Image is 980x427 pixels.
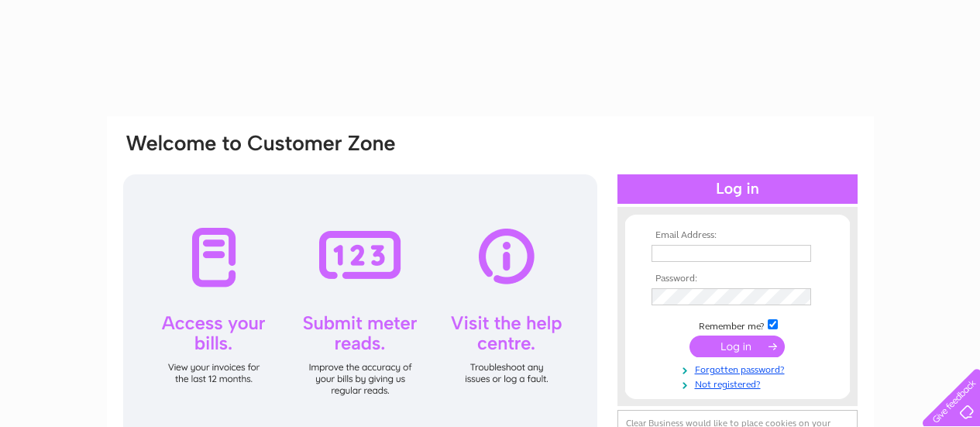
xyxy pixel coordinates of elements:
th: Email Address: [648,230,827,241]
a: Forgotten password? [652,361,827,376]
th: Password: [648,274,827,284]
a: Not registered? [652,376,827,391]
input: Submit [689,336,785,357]
td: Remember me? [648,317,827,332]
